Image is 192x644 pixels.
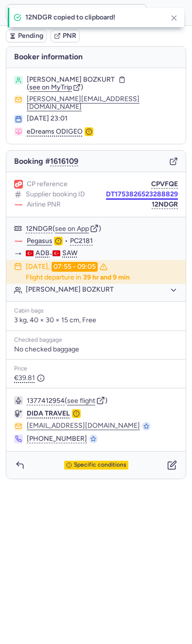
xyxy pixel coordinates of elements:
[27,422,140,431] button: [EMAIL_ADDRESS][DOMAIN_NAME]
[35,249,50,257] span: ADB
[62,249,78,257] span: SAW
[27,76,115,84] span: [PERSON_NAME] BOZKURT
[26,286,178,295] button: [PERSON_NAME] BOZKURT
[63,32,76,40] span: PNR
[14,374,45,382] span: €39.81
[74,462,126,469] span: Specific conditions
[50,157,78,166] button: 1616109
[6,47,186,68] h4: Booker information
[27,127,83,136] span: eDreams ODIGEO
[26,224,178,233] div: ( )
[151,180,178,188] button: CPVFQE
[152,201,178,209] button: 12NDGR
[14,366,178,372] div: Price
[27,95,178,111] button: [PERSON_NAME][EMAIL_ADDRESS][DOMAIN_NAME]
[70,237,93,245] button: PC2181
[14,308,178,314] div: Cabin bags
[6,4,147,21] input: PNR Reference
[14,180,23,189] figure: 1L airline logo
[27,201,61,209] span: Airline PNR
[27,237,178,245] div: •
[67,397,95,405] button: see flight
[27,435,87,443] button: [PHONE_NUMBER]
[27,84,83,91] button: (see on MyTrip)
[18,32,43,40] span: Pending
[29,83,72,91] span: see on MyTrip
[52,262,98,272] time: 07:55 - 09:05
[26,274,130,281] p: Flight departure in
[32,461,160,470] button: Specific conditions
[26,262,107,272] div: [DATE],
[26,225,52,233] button: 12NDGR
[55,225,89,233] button: see on App
[27,397,65,405] button: 1377412954
[27,396,178,405] div: ( )
[151,5,167,20] button: Ok
[51,30,80,42] button: PNR
[14,237,23,245] figure: PC airline logo
[26,249,178,258] div: -
[14,316,178,325] p: 3 kg, 40 × 30 × 15 cm, Free
[25,14,163,21] h4: 12NDGR copied to clipboard!
[27,409,70,418] span: DIDA TRAVEL
[14,346,178,353] div: No checked baggage
[6,30,47,42] button: Pending
[83,274,130,281] time: 39 hr and 9 min
[14,200,23,209] figure: PC airline logo
[14,337,178,344] div: Checked baggage
[27,180,68,188] span: CP reference
[27,237,52,245] a: Pegasus
[14,157,78,166] span: Booking #
[27,115,178,122] div: [DATE] 23:01
[26,191,85,198] span: Supplier booking ID
[106,191,178,198] button: DT1753826523288829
